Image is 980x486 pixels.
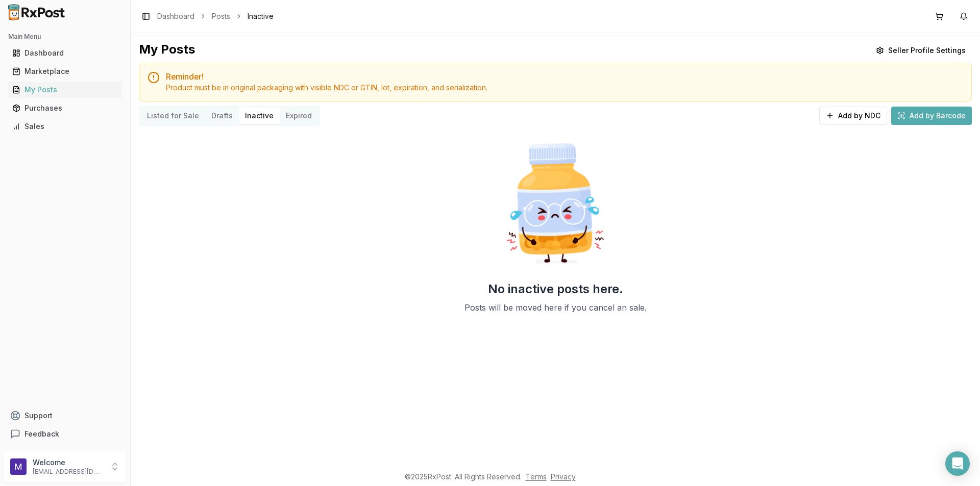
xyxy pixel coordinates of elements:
[8,99,122,117] a: Purchases
[870,41,972,60] button: Seller Profile Settings
[139,41,195,60] div: My Posts
[945,451,970,476] div: Open Intercom Messenger
[212,11,230,21] a: Posts
[12,66,118,76] div: Marketplace
[526,472,547,481] a: Terms
[8,81,122,99] a: My Posts
[819,107,887,125] button: Add by NDC
[488,281,623,297] h2: No inactive posts here.
[4,4,69,20] img: RxPost Logo
[4,100,126,116] button: Purchases
[280,108,318,124] button: Expired
[33,457,104,468] p: Welcome
[4,82,126,98] button: My Posts
[166,83,963,93] div: Product must be in original packaging with visible NDC or GTIN, lot, expiration, and serialization.
[10,458,27,475] img: User avatar
[12,103,118,113] div: Purchases
[490,138,621,269] img: Sad Pill Bottle
[248,11,274,21] span: Inactive
[4,406,126,425] button: Support
[141,108,205,124] button: Listed for Sale
[4,118,126,135] button: Sales
[166,72,963,81] h5: Reminder!
[157,11,194,21] a: Dashboard
[551,472,576,481] a: Privacy
[12,48,118,58] div: Dashboard
[891,107,972,125] button: Add by Barcode
[24,429,59,439] span: Feedback
[8,33,122,41] h2: Main Menu
[464,301,647,314] p: Posts will be moved here if you cancel an sale.
[8,117,122,136] a: Sales
[205,108,239,124] button: Drafts
[12,121,118,132] div: Sales
[157,11,274,21] nav: breadcrumb
[8,62,122,81] a: Marketplace
[4,63,126,80] button: Marketplace
[4,425,126,443] button: Feedback
[4,45,126,61] button: Dashboard
[12,85,118,95] div: My Posts
[33,468,104,476] p: [EMAIL_ADDRESS][DOMAIN_NAME]
[239,108,280,124] button: Inactive
[8,44,122,62] a: Dashboard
